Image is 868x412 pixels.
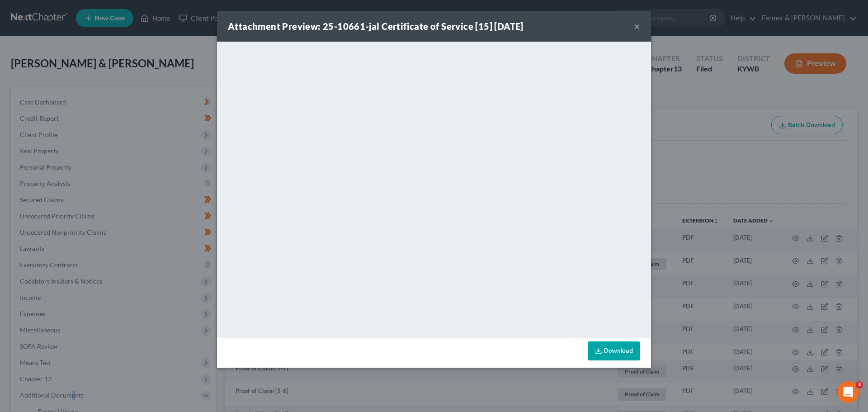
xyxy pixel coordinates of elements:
button: × [634,21,640,32]
a: Download [588,341,640,360]
iframe: Intercom live chat [837,381,859,403]
iframe: <object ng-attr-data='[URL][DOMAIN_NAME]' type='application/pdf' width='100%' height='650px'></ob... [217,42,651,336]
span: 3 [856,381,863,388]
strong: Attachment Preview: 25-10661-jal Certificate of Service [15] [DATE] [228,21,524,32]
